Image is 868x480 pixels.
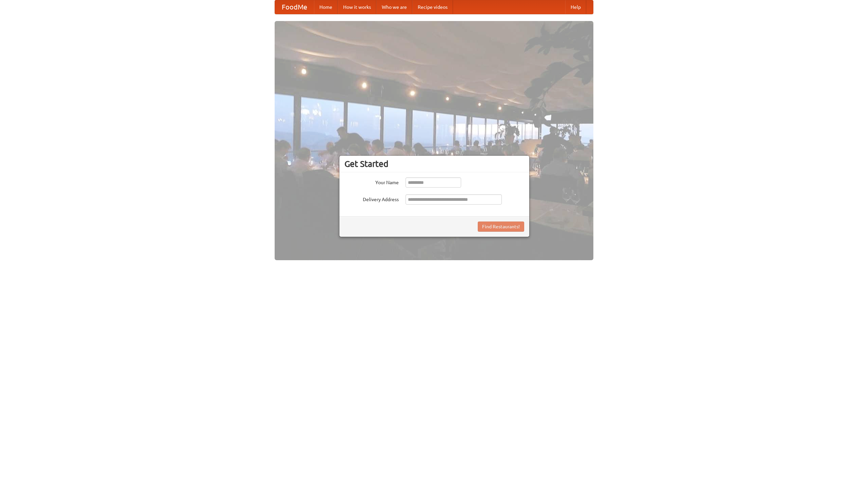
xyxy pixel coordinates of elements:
a: Recipe videos [412,0,453,14]
label: Delivery Address [344,194,399,203]
a: Home [314,0,338,14]
button: Find Restaurants! [478,222,524,232]
a: Help [565,0,586,14]
a: How it works [338,0,376,14]
a: FoodMe [275,0,314,14]
a: Who we are [376,0,412,14]
h3: Get Started [344,159,524,169]
label: Your Name [344,177,399,186]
